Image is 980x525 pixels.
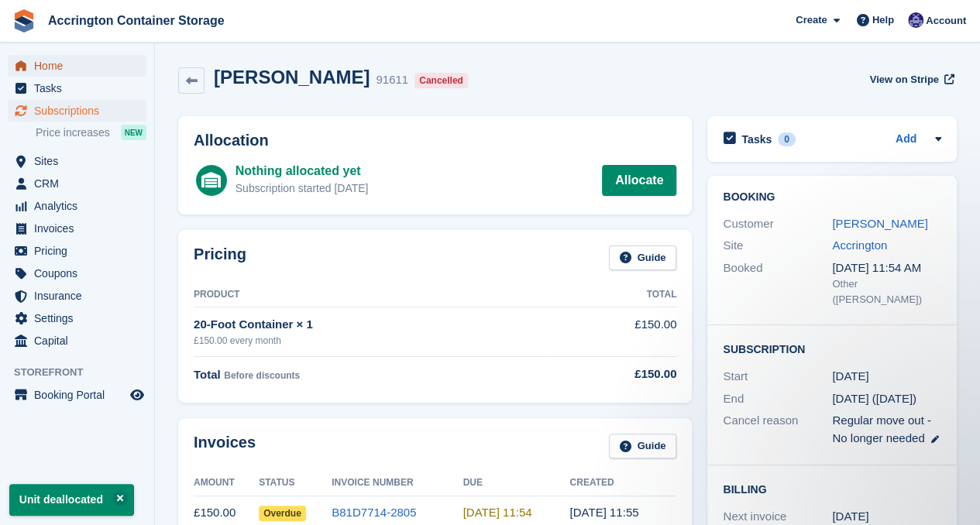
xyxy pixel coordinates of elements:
[723,215,832,233] div: Customer
[832,368,868,386] time: 2025-06-19 00:00:00 UTC
[569,506,638,519] time: 2025-08-19 10:55:09 UTC
[832,392,916,405] span: [DATE] ([DATE])
[236,180,369,197] div: Subscription started [DATE]
[8,150,146,172] a: menu
[832,276,941,307] div: Other ([PERSON_NAME])
[8,218,146,239] a: menu
[8,100,146,122] a: menu
[34,218,127,239] span: Invoices
[463,506,532,519] time: 2025-08-20 10:54:56 UTC
[14,365,154,380] span: Storefront
[832,238,887,252] a: Accrington
[609,245,677,271] a: Guide
[9,484,134,516] p: Unit deallocated
[214,67,370,87] h2: [PERSON_NAME]
[8,262,146,284] a: menu
[332,506,416,519] a: B81D7714-2805
[34,285,127,307] span: Insurance
[259,506,306,521] span: Overdue
[224,370,300,381] span: Before discounts
[194,434,256,459] h2: Invoices
[869,72,938,87] span: View on Stripe
[8,173,146,194] a: menu
[796,12,827,28] span: Create
[8,330,146,352] a: menu
[36,125,110,140] span: Price increases
[194,283,551,307] th: Product
[194,368,221,381] span: Total
[194,245,246,271] h2: Pricing
[723,237,832,255] div: Site
[551,365,677,383] div: £150.00
[12,9,36,33] img: stora-icon-8386f47178a22dfd0bd8f6a31ec36ba5ce8667c1dd55bd0f319d3a0aa187defe.svg
[723,481,941,496] h2: Billing
[414,73,468,88] div: Cancelled
[896,131,916,149] a: Add
[34,330,127,352] span: Capital
[8,384,146,406] a: menu
[34,100,127,122] span: Subscriptions
[8,240,146,262] a: menu
[8,307,146,329] a: menu
[832,259,941,277] div: [DATE] 11:54 AM
[236,162,369,180] div: Nothing allocated yet
[36,124,146,141] a: Price increases NEW
[463,471,570,496] th: Due
[863,67,957,92] a: View on Stripe
[376,71,408,89] div: 91611
[569,471,676,496] th: Created
[908,12,923,28] img: Jacob Connolly
[34,384,127,406] span: Booking Portal
[926,13,966,29] span: Account
[34,240,127,262] span: Pricing
[551,307,677,356] td: £150.00
[34,195,127,217] span: Analytics
[741,132,772,146] h2: Tasks
[723,412,832,447] div: Cancel reason
[34,262,127,284] span: Coupons
[42,8,231,33] a: Accrington Container Storage
[872,12,894,28] span: Help
[34,77,127,99] span: Tasks
[8,55,146,77] a: menu
[34,55,127,77] span: Home
[194,471,259,496] th: Amount
[194,132,676,149] h2: Allocation
[8,285,146,307] a: menu
[34,150,127,172] span: Sites
[8,77,146,99] a: menu
[778,132,796,146] div: 0
[8,195,146,217] a: menu
[128,386,146,404] a: Preview store
[832,217,927,230] a: [PERSON_NAME]
[259,471,332,496] th: Status
[121,125,146,140] div: NEW
[723,259,832,307] div: Booked
[609,434,677,459] a: Guide
[723,191,941,204] h2: Booking
[551,283,677,307] th: Total
[832,413,931,444] span: Regular move out - No longer needed
[34,173,127,194] span: CRM
[332,471,462,496] th: Invoice Number
[34,307,127,329] span: Settings
[602,165,676,196] a: Allocate
[723,390,832,408] div: End
[194,316,551,334] div: 20-Foot Container × 1
[723,341,941,356] h2: Subscription
[194,334,551,348] div: £150.00 every month
[723,368,832,386] div: Start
